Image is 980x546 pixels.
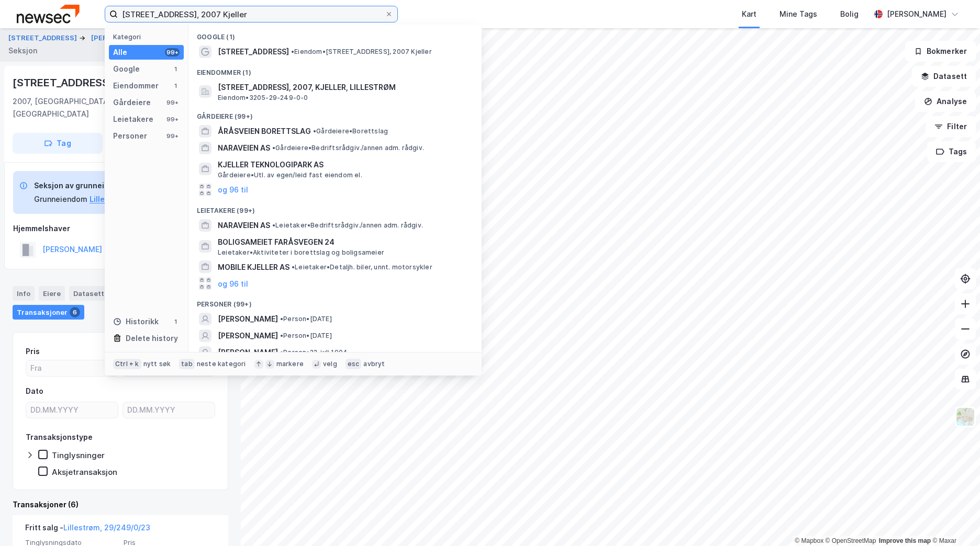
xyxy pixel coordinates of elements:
[218,125,311,138] span: ÅRÅSVEIEN BORETTSLAG
[915,91,976,112] button: Analyse
[218,248,384,257] span: Leietaker • Aktiviteter i borettslag og boligsameier
[91,33,151,43] button: [PERSON_NAME]
[26,345,40,358] div: Pris
[113,63,140,75] div: Google
[280,332,283,339] span: •
[13,222,228,235] div: Hjemmelshaver
[26,431,93,443] div: Transaksjonstype
[13,305,84,320] div: Transaksjoner
[8,44,37,57] div: Seksjon
[13,74,115,91] div: [STREET_ADDRESS]
[70,307,80,317] div: 6
[826,537,876,544] a: OpenStreetMap
[52,467,117,477] div: Aksjetransaksjon
[165,48,180,56] div: 99+
[13,95,157,120] div: 2007, [GEOGRAPHIC_DATA], [GEOGRAPHIC_DATA]
[123,402,215,418] input: DD.MM.YYYY
[905,41,976,62] button: Bokmerker
[280,348,348,357] span: Person • 22. juli 1904
[955,407,975,427] img: Z
[280,315,332,323] span: Person • [DATE]
[52,450,105,460] div: Tinglysninger
[188,292,482,311] div: Personer (99+)
[197,360,246,368] div: neste kategori
[90,193,158,206] button: Lillestrøm, 29/249
[39,286,65,301] div: Eiere
[171,317,180,326] div: 1
[113,96,151,109] div: Gårdeiere
[218,329,278,342] span: [PERSON_NAME]
[143,360,171,368] div: nytt søk
[165,115,180,123] div: 99+
[179,359,195,369] div: tab
[218,346,278,359] span: [PERSON_NAME]
[313,127,316,135] span: •
[323,360,337,368] div: velg
[779,8,817,20] div: Mine Tags
[291,48,294,55] span: •
[928,496,980,546] iframe: Chat Widget
[218,81,469,94] span: [STREET_ADDRESS], 2007, KJELLER, LILLESTRØM
[126,332,178,345] div: Delete history
[218,236,469,248] span: BOLIGSAMEIET FARÅSVEGEN 24
[272,221,423,230] span: Leietaker • Bedriftsrådgiv./annen adm. rådgiv.
[218,313,278,325] span: [PERSON_NAME]
[165,98,180,107] div: 99+
[171,82,180,90] div: 1
[742,8,756,20] div: Kart
[25,521,150,538] div: Fritt salg -
[218,94,308,102] span: Eiendom • 3205-29-249-0-0
[165,132,180,140] div: 99+
[927,141,976,162] button: Tags
[218,277,248,290] button: og 96 til
[276,360,304,368] div: markere
[218,261,289,274] span: MOBILE KJELLER AS
[218,158,469,171] span: KJELLER TEKNOLOGIPARK AS
[188,60,482,79] div: Eiendommer (1)
[292,263,295,271] span: •
[928,496,980,546] div: Kontrollprogram for chat
[280,315,283,323] span: •
[840,8,859,20] div: Bolig
[13,498,228,511] div: Transaksjoner (6)
[26,402,118,418] input: DD.MM.YYYY
[188,198,482,217] div: Leietakere (99+)
[34,179,158,192] div: Seksjon av grunneiendom
[272,144,275,152] span: •
[912,66,976,87] button: Datasett
[218,219,270,232] span: NARAVEIEN AS
[69,286,108,301] div: Datasett
[13,286,35,301] div: Info
[34,193,87,206] div: Grunneiendom
[113,46,127,59] div: Alle
[188,104,482,123] div: Gårdeiere (99+)
[118,6,385,22] input: Søk på adresse, matrikkel, gårdeiere, leietakere eller personer
[113,33,184,41] div: Kategori
[13,133,103,154] button: Tag
[879,537,931,544] a: Improve this map
[887,8,946,20] div: [PERSON_NAME]
[113,130,147,142] div: Personer
[291,48,432,56] span: Eiendom • [STREET_ADDRESS], 2007 Kjeller
[113,359,141,369] div: Ctrl + k
[313,127,388,135] span: Gårdeiere • Borettslag
[26,385,43,397] div: Dato
[113,79,159,92] div: Eiendommer
[280,332,332,340] span: Person • [DATE]
[8,33,79,43] button: [STREET_ADDRESS]
[272,144,424,152] span: Gårdeiere • Bedriftsrådgiv./annen adm. rådgiv.
[63,523,150,532] a: Lillestrøm, 29/249/0/23
[218,184,248,196] button: og 96 til
[292,263,432,271] span: Leietaker • Detaljh. biler, unnt. motorsykler
[272,221,275,229] span: •
[113,315,159,328] div: Historikk
[218,171,362,179] span: Gårdeiere • Utl. av egen/leid fast eiendom el.
[171,65,180,73] div: 1
[218,45,289,58] span: [STREET_ADDRESS]
[188,25,482,43] div: Google (1)
[795,537,823,544] a: Mapbox
[218,142,270,154] span: NARAVEIEN AS
[363,360,385,368] div: avbryt
[17,5,80,23] img: newsec-logo.f6e21ccffca1b3a03d2d.png
[26,360,118,376] input: Fra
